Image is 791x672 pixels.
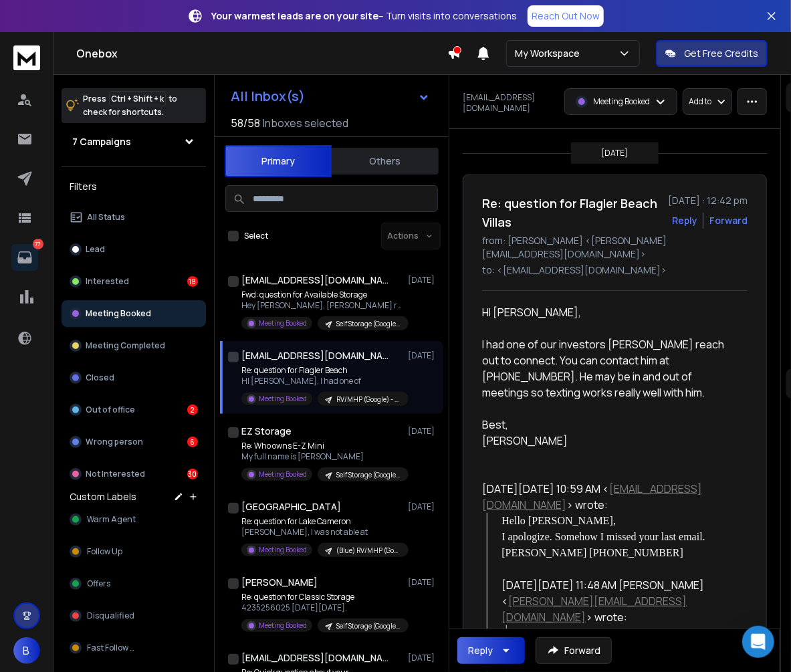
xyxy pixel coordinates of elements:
[408,653,438,663] p: [DATE]
[656,40,768,67] button: Get Free Credits
[408,426,438,437] p: [DATE]
[259,621,307,631] p: Meeting Booked
[86,244,105,255] p: Lead
[62,364,206,391] button: Closed
[62,506,206,533] button: Warm Agent
[72,135,131,148] h1: 7 Campaigns
[62,177,206,196] h3: Filters
[668,194,748,207] p: [DATE] : 12:42 pm
[11,244,38,271] a: 77
[87,514,136,525] span: Warm Agent
[672,214,697,227] button: Reply
[241,500,341,514] h1: [GEOGRAPHIC_DATA]
[408,501,438,512] p: [DATE]
[502,577,738,625] div: [DATE][DATE] 11:48 AM [PERSON_NAME] < > wrote:
[241,365,402,376] p: Re: question for Flagler Beach
[482,304,737,320] div: HI [PERSON_NAME],
[62,204,206,231] button: All Status
[482,194,660,231] h1: Re: question for Flagler Beach Villas
[332,146,439,176] button: Others
[86,372,114,383] p: Closed
[70,490,136,503] h3: Custom Labels
[86,276,129,287] p: Interested
[482,481,737,513] div: [DATE][DATE] 10:59 AM < > wrote:
[76,45,447,62] h1: Onebox
[241,527,402,538] p: [PERSON_NAME], I was not able at
[709,214,748,227] div: Forward
[62,538,206,565] button: Follow Up
[593,96,650,107] p: Meeting Booked
[62,635,206,661] button: Fast Follow Up
[241,425,292,438] h1: EZ Storage
[463,92,556,114] p: [EMAIL_ADDRESS][DOMAIN_NAME]
[336,470,401,480] p: Self Storage (Google) - Campaign
[457,637,525,664] button: Reply
[187,276,198,287] div: 18
[86,308,151,319] p: Meeting Booked
[259,545,307,555] p: Meeting Booked
[259,469,307,479] p: Meeting Booked
[62,461,206,487] button: Not Interested30
[482,433,737,449] div: [PERSON_NAME]
[259,318,307,328] p: Meeting Booked
[62,429,206,455] button: Wrong person6
[515,47,585,60] p: My Workspace
[62,268,206,295] button: Interested18
[742,626,774,658] div: Open Intercom Messenger
[336,395,401,405] p: RV/MHP (Google) - Campaign
[532,9,600,23] p: Reach Out Now
[87,610,134,621] span: Disqualified
[87,212,125,223] p: All Status
[502,513,738,529] div: Hello [PERSON_NAME],
[241,576,318,589] h1: [PERSON_NAME]
[13,45,40,70] img: logo
[13,637,40,664] button: B
[408,350,438,361] p: [DATE]
[83,92,177,119] p: Press to check for shortcuts.
[502,594,687,625] a: [PERSON_NAME][EMAIL_ADDRESS][DOMAIN_NAME]
[244,231,268,241] label: Select
[536,637,612,664] button: Forward
[241,300,402,311] p: Hey [PERSON_NAME], [PERSON_NAME] responded with context
[87,578,110,589] span: Offers
[336,319,401,329] p: Self Storage (Google) - Campaign
[684,47,758,60] p: Get Free Credits
[187,437,198,447] div: 6
[241,592,402,602] p: Re: question for Classic Storage
[482,263,748,277] p: to: <[EMAIL_ADDRESS][DOMAIN_NAME]>
[187,469,198,479] div: 30
[87,643,140,653] span: Fast Follow Up
[408,577,438,588] p: [DATE]
[211,9,517,23] p: – Turn visits into conversations
[336,621,401,631] p: Self Storage (Google) - Campaign
[62,332,206,359] button: Meeting Completed
[408,275,438,286] p: [DATE]
[87,546,122,557] span: Follow Up
[211,9,378,22] strong: Your warmest leads are on your site
[231,90,305,103] h1: All Inbox(s)
[482,417,737,433] div: Best,
[86,469,145,479] p: Not Interested
[62,602,206,629] button: Disqualified
[86,437,143,447] p: Wrong person
[689,96,711,107] p: Add to
[62,397,206,423] button: Out of office2
[225,145,332,177] button: Primary
[241,516,402,527] p: Re: question for Lake Cameron
[241,602,402,613] p: 4235256025 [DATE][DATE],
[263,115,348,131] h3: Inboxes selected
[62,300,206,327] button: Meeting Booked
[231,115,260,131] span: 58 / 58
[241,349,388,362] h1: [EMAIL_ADDRESS][DOMAIN_NAME]
[502,529,738,561] div: I apologize. Somehow I missed your last email. [PERSON_NAME] [PHONE_NUMBER]
[241,290,402,300] p: Fwd: question for Available Storage
[62,236,206,263] button: Lead
[86,340,165,351] p: Meeting Completed
[528,5,604,27] a: Reach Out Now
[241,451,402,462] p: My full name is [PERSON_NAME]
[482,234,748,261] p: from: [PERSON_NAME] <[PERSON_NAME][EMAIL_ADDRESS][DOMAIN_NAME]>
[602,148,629,158] p: [DATE]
